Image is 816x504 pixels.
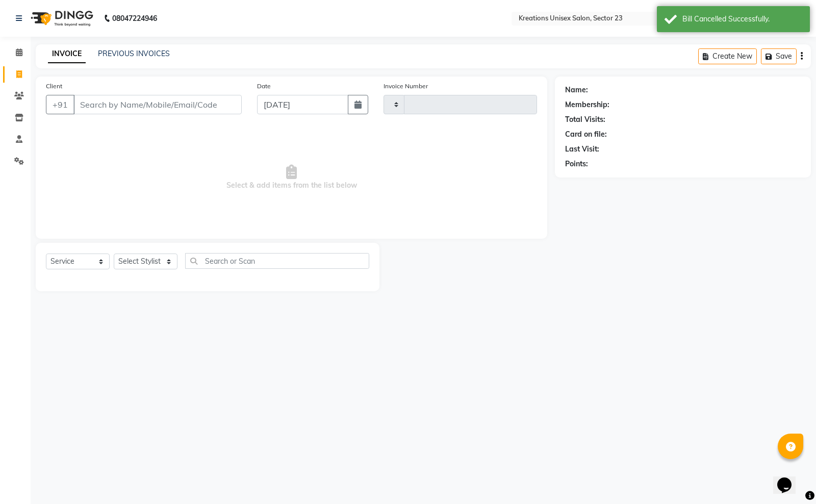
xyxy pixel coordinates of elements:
label: Invoice Number [384,82,428,91]
input: Search or Scan [185,253,369,269]
a: INVOICE [48,45,86,63]
a: PREVIOUS INVOICES [98,49,170,58]
button: Create New [698,48,757,64]
div: Card on file: [565,129,607,140]
label: Client [46,82,62,91]
div: Membership: [565,99,609,110]
div: Points: [565,159,588,169]
div: Bill Cancelled Successfully. [682,14,802,24]
button: +91 [46,95,74,114]
input: Search by Name/Mobile/Email/Code [73,95,242,114]
img: logo [26,4,96,33]
button: Save [761,48,797,64]
span: Select & add items from the list below [46,127,537,229]
div: Name: [565,85,588,95]
iframe: chat widget [773,463,806,494]
b: 08047224946 [112,4,157,33]
div: Last Visit: [565,144,599,155]
label: Date [257,82,271,91]
div: Total Visits: [565,114,605,125]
